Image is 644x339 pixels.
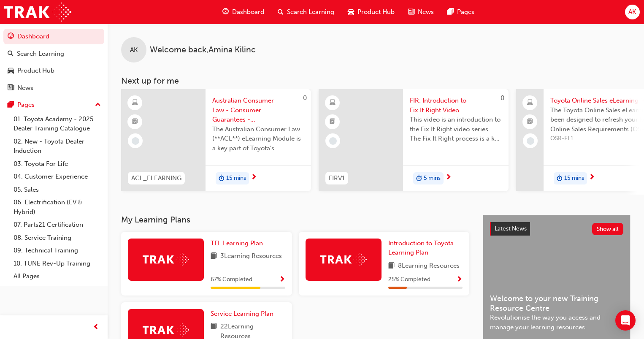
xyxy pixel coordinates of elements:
[625,5,640,19] button: AK
[10,183,104,196] a: 05. Sales
[287,7,334,17] span: Search Learning
[447,7,454,17] span: pages-icon
[410,115,502,144] span: This video is an introduction to the Fix It Right video series. The Fix It Right process is a key...
[527,98,533,108] span: laptop-icon
[211,239,263,247] span: TFL Learning Plan
[131,174,181,183] span: ACL_ELEARNING
[388,275,430,285] span: 25 % Completed
[93,322,99,333] span: prev-icon
[557,173,563,184] span: duration-icon
[3,27,104,97] button: DashboardSearch LearningProduct HubNews
[132,117,138,127] span: booktick-icon
[121,89,311,191] a: 0ACL_ELEARNINGAustralian Consumer Law - Consumer Guarantees - eLearning moduleThe Australian Cons...
[10,231,104,244] a: 08. Service Training
[3,46,104,62] a: Search Learning
[121,215,469,225] h3: My Learning Plans
[143,323,189,336] img: Trak
[615,310,636,331] div: Open Intercom Messenger
[388,239,454,257] span: Introduction to Toyota Learning Plan
[10,218,104,231] a: 07. Parts21 Certification
[4,3,71,22] img: Trak
[220,251,282,262] span: 3 Learning Resources
[211,251,217,262] span: book-icon
[8,50,14,58] span: search-icon
[398,261,460,271] span: 8 Learning Resources
[424,174,441,183] span: 5 mins
[348,7,354,17] span: car-icon
[8,84,14,92] span: news-icon
[418,7,434,17] span: News
[490,222,623,236] a: Latest NewsShow all
[211,275,252,285] span: 67 % Completed
[401,3,441,21] a: news-iconNews
[143,253,189,266] img: Trak
[319,89,509,191] a: 0FIRV1FIR: Introduction to Fix It Right VideoThis video is an introduction to the Fix It Right vi...
[410,96,502,115] span: FIR: Introduction to Fix It Right Video
[17,83,33,93] div: News
[329,174,345,183] span: FIRV1
[95,100,101,111] span: up-icon
[501,94,504,102] span: 0
[416,173,422,184] span: duration-icon
[3,63,104,79] a: Product Hub
[10,170,104,183] a: 04. Customer Experience
[3,97,104,113] button: Pages
[10,257,104,270] a: 10. TUNE Rev-Up Training
[8,67,14,75] span: car-icon
[445,174,452,182] span: next-icon
[279,276,285,284] span: Show Progress
[589,174,595,182] span: next-icon
[495,225,527,232] span: Latest News
[17,100,35,110] div: Pages
[10,196,104,218] a: 06. Electrification (EV & Hybrid)
[527,137,534,145] span: learningRecordVerb_NONE-icon
[10,113,104,135] a: 01. Toyota Academy - 2025 Dealer Training Catalogue
[10,157,104,171] a: 03. Toyota For Life
[212,125,304,153] span: The Australian Consumer Law (**ACL**) eLearning Module is a key part of Toyota’s compliance progr...
[8,33,14,41] span: guage-icon
[278,7,284,17] span: search-icon
[251,174,257,182] span: next-icon
[216,3,271,21] a: guage-iconDashboard
[441,3,481,21] a: pages-iconPages
[457,7,474,17] span: Pages
[564,174,584,183] span: 15 mins
[490,313,623,332] span: Revolutionise the way you access and manage your learning resources.
[388,261,395,271] span: book-icon
[592,223,624,235] button: Show all
[388,239,463,258] a: Introduction to Toyota Learning Plan
[10,270,104,283] a: All Pages
[3,29,104,44] a: Dashboard
[303,94,307,102] span: 0
[17,66,54,76] div: Product Hub
[10,135,104,157] a: 02. New - Toyota Dealer Induction
[232,7,264,17] span: Dashboard
[150,45,256,55] span: Welcome back , Amina Kilinc
[279,274,285,285] button: Show Progress
[108,76,644,86] h3: Next up for me
[408,7,414,17] span: news-icon
[130,45,138,55] span: AK
[226,174,246,183] span: 15 mins
[341,3,401,21] a: car-iconProduct Hub
[628,7,636,17] span: AK
[17,49,64,59] div: Search Learning
[132,98,138,108] span: learningResourceType_ELEARNING-icon
[132,137,139,145] span: learningRecordVerb_NONE-icon
[330,117,336,127] span: booktick-icon
[329,137,337,145] span: learningRecordVerb_NONE-icon
[211,310,273,317] span: Service Learning Plan
[456,276,463,284] span: Show Progress
[211,239,266,248] a: TFL Learning Plan
[456,274,463,285] button: Show Progress
[320,253,367,266] img: Trak
[212,96,304,125] span: Australian Consumer Law - Consumer Guarantees - eLearning module
[271,3,341,21] a: search-iconSearch Learning
[357,7,395,17] span: Product Hub
[3,80,104,96] a: News
[330,98,336,108] span: learningResourceType_ELEARNING-icon
[222,7,229,17] span: guage-icon
[211,309,277,319] a: Service Learning Plan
